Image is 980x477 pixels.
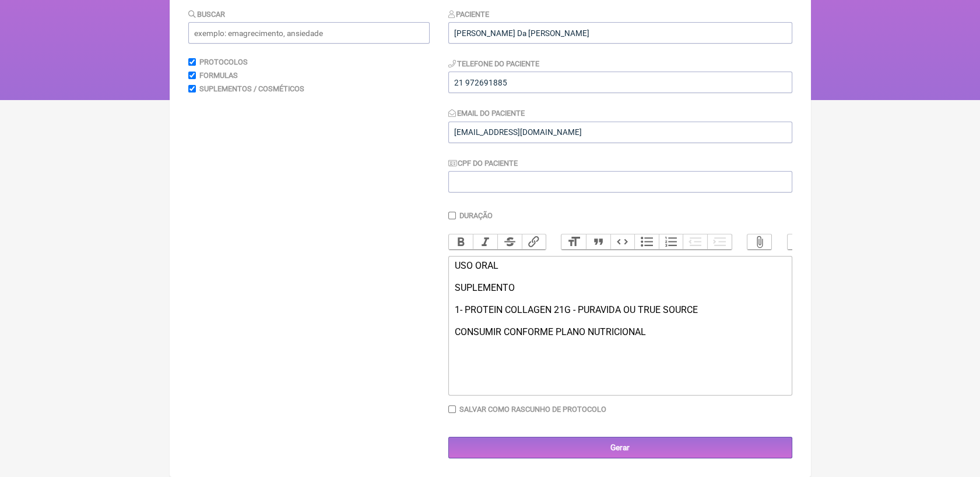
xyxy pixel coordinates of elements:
input: exemplo: emagrecimento, ansiedade [188,22,430,44]
button: Italic [473,234,497,250]
label: CPF do Paciente [448,159,518,168]
input: Gerar [448,437,792,458]
button: Heading [561,234,586,250]
button: Strikethrough [497,234,522,250]
label: Paciente [448,10,490,19]
button: Quote [586,234,610,250]
button: Decrease Level [683,234,707,250]
label: Formulas [199,71,238,80]
div: USO ORAL SUPLEMENTO 1- PROTEIN COLLAGEN 21G - PURAVIDA OU TRUE SOURCE CONSUMIR CONFORME PLANO NUT... [454,260,785,337]
label: Suplementos / Cosméticos [199,84,304,93]
label: Protocolos [199,58,248,66]
button: Link [522,234,546,250]
label: Buscar [188,10,226,19]
button: Attach Files [747,234,772,250]
button: Numbers [659,234,683,250]
label: Email do Paciente [448,109,525,118]
button: Bold [449,234,473,250]
button: Code [610,234,635,250]
button: Bullets [634,234,659,250]
button: Increase Level [707,234,732,250]
label: Duração [459,211,493,220]
label: Salvar como rascunho de Protocolo [459,405,606,414]
button: Undo [788,234,812,250]
label: Telefone do Paciente [448,59,540,68]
